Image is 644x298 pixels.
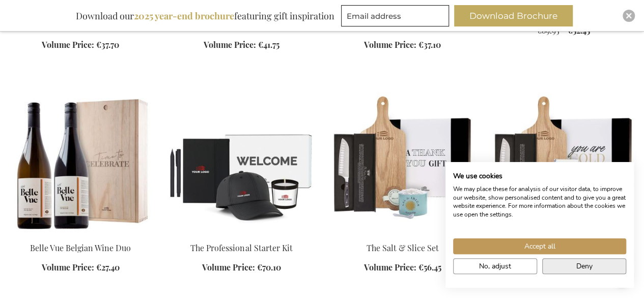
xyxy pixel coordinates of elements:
img: Belle Vue Belgian Wine Duo [8,92,153,234]
div: Close [623,10,635,22]
span: €37.10 [418,39,441,50]
span: No, adjust [479,261,511,272]
span: €70.10 [257,262,281,273]
button: Accept all cookies [453,238,626,254]
input: Email address [341,5,449,26]
a: Volume Price: €27.40 [42,262,120,274]
a: Volume Price: €70.10 [202,262,281,274]
span: Volume Price: [364,39,416,50]
a: Volume Price: €37.70 [42,39,119,51]
span: €41.75 [258,39,279,50]
img: The Salt & Slice Set Exclusive Business Gift [330,92,475,234]
a: Belle Vue Belgian Wine Duo [8,230,153,239]
a: The Salt & Slice Set Exclusive Business Gift [330,230,475,239]
button: Download Brochure [454,5,573,26]
button: Deny all cookies [542,258,626,274]
a: The Professional Starter Kit [190,242,292,253]
b: 2025 year-end brochure [134,10,234,22]
p: We may place these for analysis of our visitor data, to improve our website, show personalised co... [453,185,626,219]
a: The Professional Starter Kit [169,230,314,239]
span: €56.45 [418,262,441,273]
a: Volume Price: €56.45 [364,262,441,274]
a: The Salt & Slice Set [367,242,439,253]
img: The Professional Starter Kit [169,92,314,234]
span: €37.70 [96,39,119,50]
span: Volume Price: [204,39,256,50]
img: The Cheese Board Collection [491,92,636,234]
span: €27.40 [96,262,120,273]
img: Close [626,13,632,19]
div: Download our featuring gift inspiration [71,5,339,26]
span: Accept all [524,241,555,252]
span: Deny [576,261,593,272]
span: Volume Price: [202,262,255,273]
a: Belle Vue Belgian Wine Duo [30,242,131,253]
h2: We use cookies [453,172,626,181]
span: Volume Price: [42,39,94,50]
span: Volume Price: [42,262,94,273]
span: Volume Price: [364,262,416,273]
a: Volume Price: €37.10 [364,39,441,51]
button: Adjust cookie preferences [453,258,537,274]
form: marketing offers and promotions [341,5,452,30]
a: Volume Price: €41.75 [204,39,279,51]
